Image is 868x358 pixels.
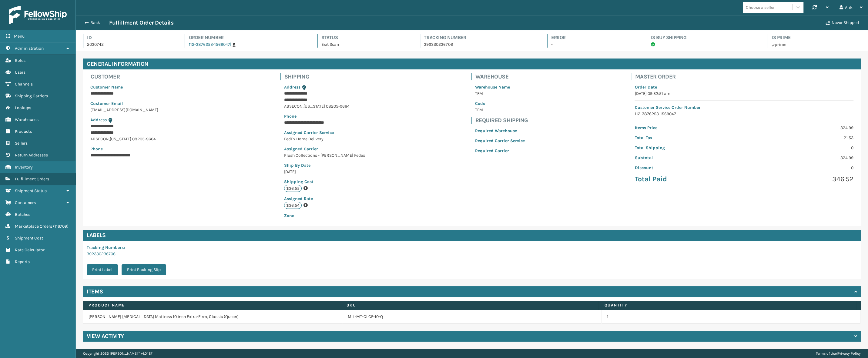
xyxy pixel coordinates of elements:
h4: Master Order [635,73,857,80]
span: Sellers [15,141,28,146]
p: $36.55 [284,185,302,192]
button: Print Packing Slip [122,264,166,275]
span: Shipment Status [15,188,47,193]
p: Zone [284,212,365,219]
span: [US_STATE] [303,104,325,109]
span: Administration [15,46,44,51]
p: TFM [475,107,525,113]
button: Never Shipped [822,17,863,29]
span: Channels [15,82,33,87]
p: 2030742 [87,41,174,48]
td: [PERSON_NAME] [MEDICAL_DATA] Mattress 10 inch Extra-Firm, Classic (Queen) [83,310,342,323]
p: Items Price [635,125,740,131]
h4: Tracking Number [424,34,536,41]
h4: Id [87,34,174,41]
span: Containers [15,200,36,205]
td: 1 [602,310,861,323]
span: ABSECON [90,136,109,142]
h4: Is Buy Shipping [651,34,756,41]
span: Return Addresses [15,152,48,158]
span: [US_STATE] [110,136,131,142]
p: 346.52 [748,175,853,184]
span: Inventory [15,165,33,170]
button: Back [81,20,109,25]
span: ( 116709 ) [53,224,69,229]
a: Terms of Use [816,351,837,356]
p: 112-3876253-1569047 [635,111,853,117]
p: Order Date [635,84,853,90]
p: Subtotal [635,155,740,161]
span: ABSECON [284,104,303,109]
span: Products [15,129,32,134]
p: Total Shipping [635,145,740,151]
h4: Order Number [189,34,306,41]
span: Lookups [15,105,31,110]
h4: Status [321,34,409,41]
a: Privacy Policy [838,351,861,356]
p: Assigned Rate [284,196,365,202]
span: | [230,42,231,47]
h4: Warehouse [475,73,528,80]
p: [EMAIL_ADDRESS][DOMAIN_NAME] [90,107,174,113]
label: Quantity [604,303,851,308]
p: Assigned Carrier Service [284,129,365,136]
span: Fulfillment Orders [15,176,49,182]
span: Users [15,70,25,75]
h4: General Information [83,59,861,69]
p: 21.53 [748,135,853,141]
p: Shipping Cost [284,179,365,185]
label: Product Name [89,303,335,308]
p: [DATE] 09:32:51 am [635,90,853,97]
h4: View Activity [87,333,124,340]
p: Phone [90,146,174,152]
span: Address [90,117,107,122]
span: 08205-9664 [326,104,350,109]
span: Shipment Cost [15,236,43,241]
p: $36.54 [284,202,302,209]
a: 112-3876253-1569047 [189,42,230,47]
p: Plush Collections - [PERSON_NAME] Fedex [284,152,365,159]
p: Total Paid [635,175,740,184]
p: Discount [635,165,740,171]
span: , [109,136,110,142]
p: Exit Scan [321,41,409,48]
h4: Is Prime [772,34,861,41]
span: Batches [15,212,30,217]
div: Choose a seller [746,4,775,11]
span: Rate Calculator [15,247,45,253]
p: Required Carrier [475,148,525,154]
h4: Error [551,34,636,41]
h4: Customer [91,73,178,80]
p: Code [475,100,525,107]
p: Customer Service Order Number [635,104,853,111]
p: - [551,41,636,48]
p: 324.99 [748,155,853,161]
p: 0 [748,165,853,171]
p: Total Tax [635,135,740,141]
span: Tracking Numbers : [87,245,125,250]
p: Customer Email [90,100,174,107]
button: Print Label [87,264,118,275]
p: FedEx Home Delivery [284,136,365,142]
p: 324.99 [748,125,853,131]
span: Shipping Carriers [15,93,48,99]
i: Never Shipped [826,21,830,25]
p: [DATE] [284,169,365,175]
p: Customer Name [90,84,174,90]
img: logo [9,6,67,24]
span: Marketplace Orders [15,224,52,229]
p: 0 [748,145,853,151]
label: SKU [347,303,593,308]
p: Warehouse Name [475,84,525,90]
span: Roles [15,58,25,63]
span: 08205-9664 [132,136,156,142]
p: Phone [284,113,365,119]
div: | [816,349,861,358]
a: | [230,42,236,47]
p: TFM [475,90,525,97]
p: Assigned Carrier [284,146,365,152]
a: 392330236706 [87,251,116,256]
span: , [303,104,303,109]
h4: Labels [83,230,861,241]
p: Required Warehouse [475,128,525,134]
